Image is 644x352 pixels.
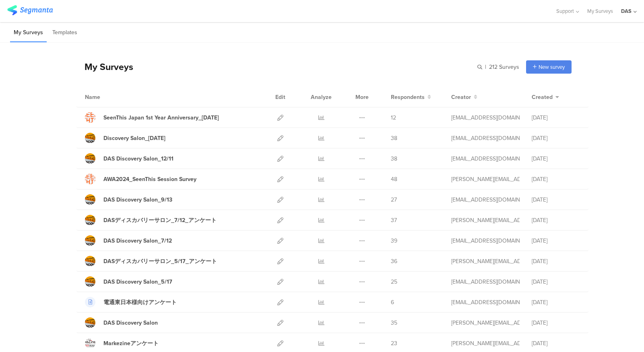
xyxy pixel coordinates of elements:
div: DAS Discovery Salon_5/17 [103,278,172,286]
div: [DATE] [532,298,580,307]
span: 6 [391,298,394,307]
div: Markezineアンケート [103,339,159,348]
div: [DATE] [532,237,580,245]
span: 39 [391,237,397,245]
span: 212 Surveys [489,63,519,71]
div: a.takei@amana.jp [451,319,520,327]
div: t.udagawa@accelerators.jp [451,154,520,163]
div: [DATE] [532,278,580,286]
div: More [353,87,371,107]
div: n.kato@accelerators.jp [451,257,520,266]
div: Name [85,93,133,101]
div: [DATE] [532,339,580,348]
div: DAS Discovery Salon_7/12 [103,237,172,245]
div: [DATE] [532,216,580,224]
a: DAS Discovery Salon [85,317,158,328]
div: [DATE] [532,113,580,122]
button: Creator [451,93,477,101]
div: t.udagawa@accelerators.jp [451,278,520,286]
div: n.kato@accelerators.jp [451,216,520,224]
span: | [484,63,487,71]
span: Creator [451,93,471,101]
div: SeenThis Japan 1st Year Anniversary_9/10/2025 [103,113,219,122]
a: SeenThis Japan 1st Year Anniversary_[DATE] [85,112,219,123]
div: DAS Discovery Salon_12/11 [103,154,173,163]
img: segmanta logo [7,5,53,15]
li: My Surveys [10,23,47,42]
span: 37 [391,216,397,224]
div: [DATE] [532,319,580,327]
div: DASディスカバリーサロン_7/12_アンケート [103,216,217,224]
span: 38 [391,154,397,163]
div: h.nomura@accelerators.jp [451,339,520,348]
a: DAS Discovery Salon_7/12 [85,235,172,246]
li: Templates [49,23,81,42]
span: 38 [391,134,397,142]
span: 12 [391,113,396,122]
span: 35 [391,319,397,327]
div: AWA2024_SeenThis Session Survey [103,175,196,183]
div: [DATE] [532,196,580,204]
span: New survey [539,63,565,71]
a: AWA2024_SeenThis Session Survey [85,174,196,184]
div: DAS [621,7,632,15]
div: Discovery Salon_4/18/2025 [103,134,165,142]
span: 25 [391,278,397,286]
div: 電通東日本様向けアンケート [103,298,177,307]
div: DAS Discovery Salon [103,319,158,327]
div: Edit [272,87,289,107]
a: DASディスカバリーサロン_5/17_アンケート [85,256,217,266]
div: t.udagawa@accelerators.jp [451,196,520,204]
a: DAS Discovery Salon_5/17 [85,276,172,287]
span: Support [556,7,574,15]
div: My Surveys [76,60,133,74]
span: Created [532,93,553,101]
div: [DATE] [532,134,580,142]
div: DAS Discovery Salon_9/13 [103,196,172,204]
button: Respondents [391,93,431,101]
span: 27 [391,196,397,204]
span: 48 [391,175,397,183]
div: t.udagawa@accelerators.jp [451,298,520,307]
a: DAS Discovery Salon_12/11 [85,153,173,164]
div: [DATE] [532,154,580,163]
span: 36 [391,257,397,266]
span: 23 [391,339,397,348]
div: t.udagawa@accelerators.jp [451,134,520,142]
div: t.udagawa@accelerators.jp [451,237,520,245]
div: [DATE] [532,175,580,183]
div: DASディスカバリーサロン_5/17_アンケート [103,257,217,266]
span: Respondents [391,93,425,101]
div: [DATE] [532,257,580,266]
div: t.udagawa@accelerators.jp [451,113,520,122]
a: Discovery Salon_[DATE] [85,133,165,143]
a: 電通東日本様向けアンケート [85,297,177,307]
div: n.kato@accelerators.jp [451,175,520,183]
div: Analyze [309,87,333,107]
a: DASディスカバリーサロン_7/12_アンケート [85,215,217,225]
button: Created [532,93,559,101]
a: DAS Discovery Salon_9/13 [85,194,172,205]
a: Markezineアンケート [85,338,159,348]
